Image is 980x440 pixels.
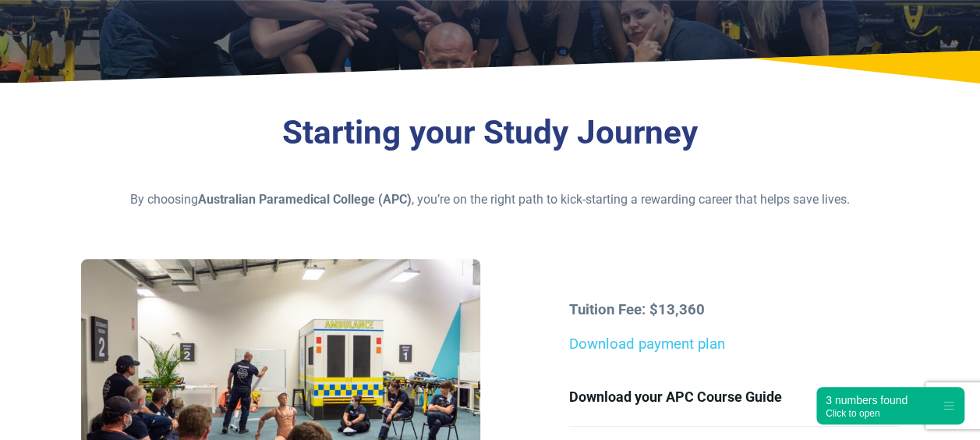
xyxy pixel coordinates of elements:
h3: Starting your Study Journey [81,113,898,153]
strong: Australian Paramedical College (APC) [198,192,412,207]
a: Download your APC Course Guide [569,367,899,426]
strong: Tuition Fee: $13,360 [569,301,705,318]
p: By choosing , you’re on the right path to kick-starting a rewarding career that helps save lives. [81,190,898,209]
a: Download payment plan [569,335,725,353]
